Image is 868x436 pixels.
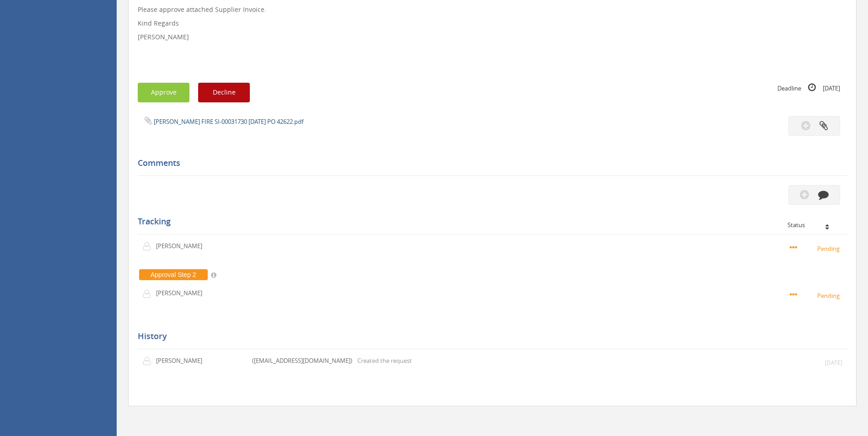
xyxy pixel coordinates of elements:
button: Approve [138,83,189,102]
div: Status [787,222,840,228]
small: [DATE] [825,359,842,367]
p: Created the request [357,356,412,365]
h5: History [138,332,840,341]
p: Please approve attached Supplier Invoice. [138,5,847,14]
p: [PERSON_NAME] [138,32,847,42]
a: [PERSON_NAME] FIRE SI-00031730 [DATE] PO 42622.pdf [154,117,303,126]
img: user-icon.png [142,242,156,251]
small: Pending [790,243,842,253]
button: Decline [198,83,250,102]
h5: Tracking [138,217,840,226]
h5: Comments [138,159,840,168]
p: [PERSON_NAME] [156,242,209,250]
p: [PERSON_NAME] [156,289,209,298]
small: Deadline [DATE] [777,83,840,93]
span: Approval Step 2 [139,269,208,280]
img: user-icon.png [142,356,156,366]
small: Pending [790,290,842,300]
p: Kind Regards [138,19,847,28]
p: [PERSON_NAME] [156,356,209,365]
img: user-icon.png [142,289,156,298]
p: ([EMAIL_ADDRESS][DOMAIN_NAME]) [252,356,352,365]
